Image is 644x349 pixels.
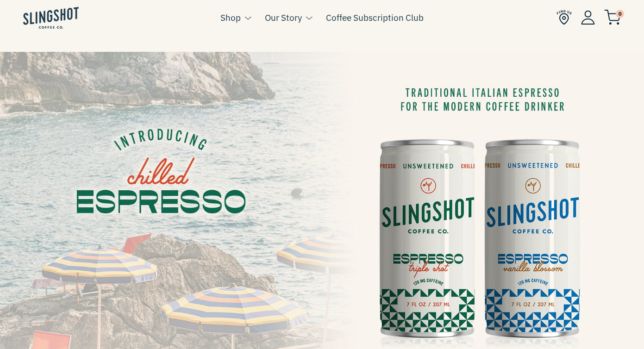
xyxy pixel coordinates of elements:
a: Our Story [265,11,302,25]
img: Find Us [556,10,572,25]
a: Shop [220,11,241,25]
a: 0 [604,12,621,23]
a: Coffee Subscription Club [326,11,424,25]
img: cart [604,10,621,25]
img: Account [581,10,595,25]
span: 0 [616,10,624,18]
